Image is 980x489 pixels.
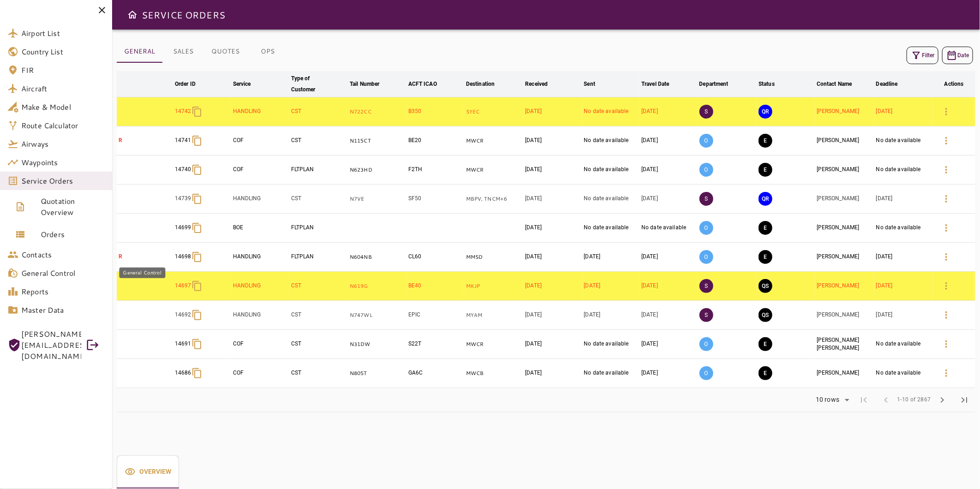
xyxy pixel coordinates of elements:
[815,272,874,301] td: [PERSON_NAME]
[408,78,449,89] span: ACFT ICAO
[231,126,289,155] td: COF
[523,155,582,185] td: [DATE]
[41,196,105,218] span: Quotation Overview
[523,126,582,155] td: [DATE]
[876,78,910,89] span: Deadline
[639,214,697,243] td: No date available
[874,126,933,155] td: No date available
[289,243,348,272] td: FLTPLAN
[119,268,165,278] div: General Control
[699,105,713,119] p: S
[21,138,105,149] span: Airways
[699,221,713,235] p: O
[350,137,404,145] p: N115CT
[699,78,729,89] div: Department
[759,163,772,177] button: EXECUTION
[21,268,105,279] span: General Control
[119,253,171,261] p: R
[117,455,179,489] div: basic tabs example
[523,359,582,388] td: [DATE]
[874,155,933,185] td: No date available
[350,195,404,203] p: N7VE
[874,330,933,359] td: No date available
[204,41,247,63] button: QUOTES
[815,97,874,126] td: [PERSON_NAME]
[699,163,713,177] p: O
[123,6,142,24] button: Open drawer
[639,126,697,155] td: [DATE]
[408,78,437,89] div: ACFT ICAO
[117,41,288,63] div: basic tabs example
[699,308,713,322] p: S
[935,246,957,268] button: Details
[942,47,973,64] button: Date
[699,366,713,380] p: O
[759,78,775,89] div: Status
[699,78,741,89] span: Department
[142,7,225,22] h6: SERVICE ORDERS
[815,243,874,272] td: [PERSON_NAME]
[21,249,105,260] span: Contacts
[289,301,348,330] td: CST
[406,301,464,330] td: EPIC
[117,41,162,63] button: GENERAL
[291,73,347,95] span: Type of Customer
[175,78,208,89] span: Order ID
[584,78,608,89] span: Sent
[935,217,957,239] button: Details
[759,308,772,322] button: QUOTE SENT
[175,107,191,115] p: 14742
[639,185,697,214] td: [DATE]
[907,47,938,64] button: Filter
[466,137,521,145] p: MWCR
[815,330,874,359] td: [PERSON_NAME] [PERSON_NAME]
[231,243,289,272] td: HANDLING
[231,359,289,388] td: COF
[21,286,105,297] span: Reports
[175,369,191,377] p: 14686
[175,166,191,173] p: 14740
[874,359,933,388] td: No date available
[162,41,204,63] button: SALES
[21,101,105,113] span: Make & Model
[815,359,874,388] td: [PERSON_NAME]
[233,78,251,89] div: Service
[935,101,957,123] button: Details
[759,366,772,380] button: EXECUTION
[699,337,713,351] p: O
[233,78,263,89] span: Service
[582,359,640,388] td: No date available
[582,97,640,126] td: No date available
[875,389,897,411] span: Previous Page
[815,301,874,330] td: [PERSON_NAME]
[523,243,582,272] td: [DATE]
[247,41,288,63] button: OPS
[21,175,105,186] span: Service Orders
[759,337,772,351] button: EXECUTION
[931,389,953,411] span: Next Page
[641,78,669,89] div: Travel Date
[466,166,521,174] p: MWCR
[935,275,957,297] button: Details
[117,455,179,489] button: Overview
[175,253,191,261] p: 14698
[231,185,289,214] td: HANDLING
[639,155,697,185] td: [DATE]
[21,28,105,39] span: Airport List
[466,253,521,261] p: MMSD
[291,73,335,95] div: Type of Customer
[175,137,191,144] p: 14741
[759,134,772,148] button: EXECUTION
[231,97,289,126] td: HANDLING
[41,229,105,240] span: Orders
[466,195,521,203] p: MBPV, TNCM, TAPA, TBPB, TLPL, TKPK, MDPP, MWCR
[874,243,933,272] td: [DATE]
[21,120,105,131] span: Route Calculator
[815,185,874,214] td: [PERSON_NAME]
[523,301,582,330] td: [DATE]
[815,155,874,185] td: [PERSON_NAME]
[466,370,521,377] p: MWCB
[466,282,521,290] p: MKJP
[523,272,582,301] td: [DATE]
[525,78,548,89] div: Received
